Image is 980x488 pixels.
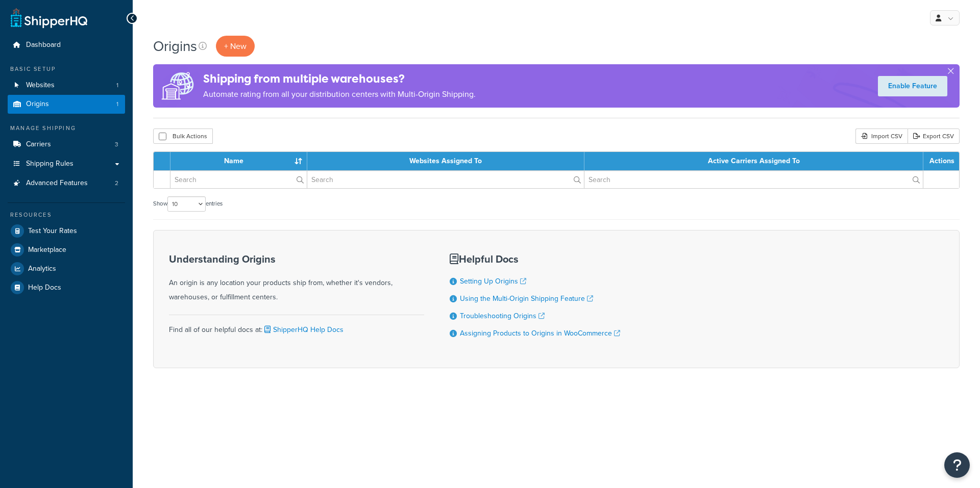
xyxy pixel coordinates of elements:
span: Test Your Rates [28,227,77,236]
h3: Understanding Origins [169,253,424,265]
li: Carriers [8,135,125,154]
a: Carriers 3 [8,135,125,154]
div: An origin is any location your products ship from, whether it's vendors, warehouses, or fulfillme... [169,253,424,304]
li: Advanced Features [8,174,125,193]
select: Showentries [167,196,206,212]
a: Setting Up Origins [460,276,526,287]
div: Find all of our helpful docs at: [169,315,424,337]
a: Origins 1 [8,95,125,114]
a: Dashboard [8,36,125,55]
span: Dashboard [26,41,61,49]
a: ShipperHQ Help Docs [262,324,344,335]
span: 1 [116,100,118,109]
input: Search [170,171,307,188]
div: Resources [8,211,125,219]
button: Bulk Actions [153,129,213,144]
span: 2 [115,179,118,188]
a: Help Docs [8,278,125,297]
a: Export CSV [908,129,960,144]
div: Manage Shipping [8,124,125,133]
a: Assigning Products to Origins in WooCommerce [460,328,620,339]
a: Advanced Features 2 [8,174,125,193]
input: Search [584,171,923,188]
a: ShipperHQ Home [11,8,87,28]
a: Test Your Rates [8,222,125,240]
span: Marketplace [28,246,66,254]
a: Websites 1 [8,76,125,95]
a: Marketplace [8,241,125,259]
li: Origins [8,95,125,114]
th: Websites Assigned To [307,152,585,170]
th: Actions [923,152,959,170]
span: Analytics [28,265,56,273]
img: ad-origins-multi-dfa493678c5a35abed25fd24b4b8a3fa3505936ce257c16c00bdefe2f3200be3.png [153,64,203,108]
th: Active Carriers Assigned To [584,152,923,170]
div: Basic Setup [8,65,125,73]
span: 3 [115,140,118,149]
h1: Origins [153,36,197,56]
span: Help Docs [28,284,61,292]
a: + New [216,36,255,57]
li: Websites [8,76,125,95]
a: Using the Multi-Origin Shipping Feature [460,293,593,304]
span: Carriers [26,140,51,149]
span: Advanced Features [26,179,88,188]
h4: Shipping from multiple warehouses? [203,70,476,87]
a: Troubleshooting Origins [460,311,545,321]
span: Origins [26,100,49,109]
a: Analytics [8,260,125,278]
span: + New [224,40,247,52]
th: Name [170,152,307,170]
span: 1 [116,81,118,90]
span: Shipping Rules [26,160,73,168]
span: Websites [26,81,55,90]
a: Enable Feature [878,76,947,96]
h3: Helpful Docs [450,253,620,265]
a: Shipping Rules [8,155,125,173]
label: Show entries [153,196,223,212]
div: Import CSV [855,129,908,144]
p: Automate rating from all your distribution centers with Multi-Origin Shipping. [203,87,476,101]
button: Open Resource Center [944,452,970,478]
input: Search [307,171,584,188]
